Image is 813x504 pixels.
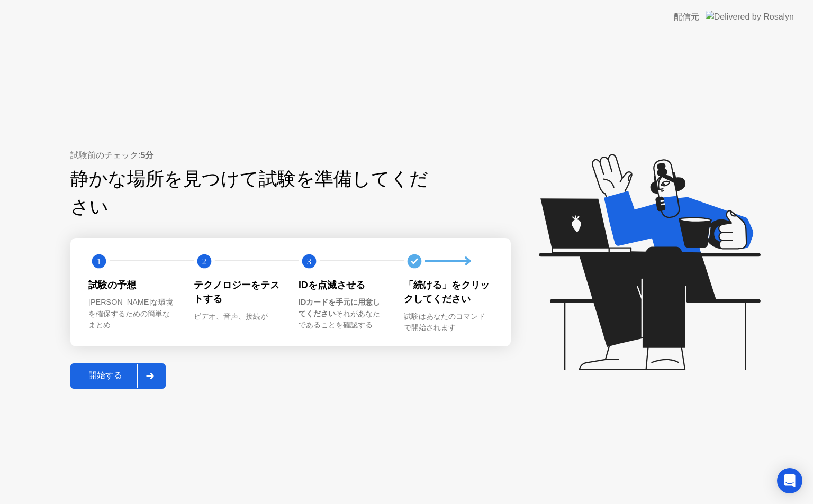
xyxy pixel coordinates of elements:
[404,311,492,334] div: 試験はあなたのコマンドで開始されます
[194,278,282,306] div: テクノロジーをテストする
[777,468,802,493] div: Open Intercom Messenger
[70,165,444,221] div: 静かな場所を見つけて試験を準備してください
[299,278,387,292] div: IDを点滅させる
[674,11,699,23] div: 配信元
[70,363,166,389] button: 開始する
[706,11,794,23] img: Delivered by Rosalyn
[88,297,177,331] div: [PERSON_NAME]な環境を確保するための簡単なまとめ
[299,298,380,318] b: IDカードを手元に用意してください
[404,278,492,306] div: 「続ける」をクリックしてください
[74,370,137,381] div: 開始する
[88,278,177,292] div: 試験の予想
[194,311,282,323] div: ビデオ、音声、接続が
[97,256,101,266] text: 1
[70,149,511,162] div: 試験前のチェック:
[307,256,311,266] text: 3
[140,151,153,160] b: 5分
[299,297,387,331] div: それがあなたであることを確認する
[202,256,206,266] text: 2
